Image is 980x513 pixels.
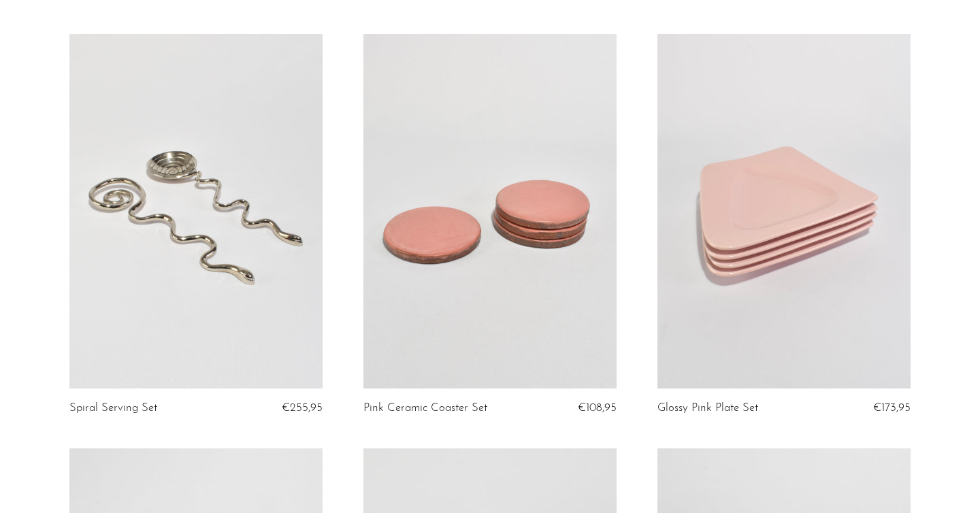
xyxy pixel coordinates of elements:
a: Pink Ceramic Coaster Set [363,402,487,414]
span: €108,95 [578,402,617,414]
a: Glossy Pink Plate Set [657,402,758,414]
a: Spiral Serving Set [69,402,157,414]
span: €255,95 [282,402,323,414]
span: €173,95 [873,402,911,414]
